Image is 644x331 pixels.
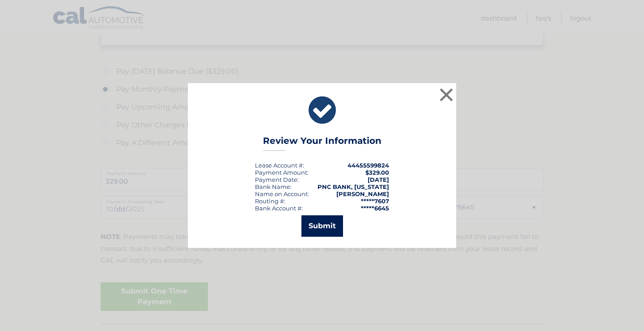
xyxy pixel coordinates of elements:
[255,183,292,190] div: Bank Name:
[255,197,285,205] div: Routing #:
[365,169,389,176] span: $329.00
[347,162,389,169] strong: 44455599824
[263,135,381,151] h3: Review Your Information
[368,176,389,183] span: [DATE]
[255,169,309,176] div: Payment Amount:
[336,190,389,197] strong: [PERSON_NAME]
[255,176,299,183] div: :
[255,176,297,183] span: Payment Date
[301,215,343,237] button: Submit
[255,190,309,197] div: Name on Account:
[318,183,389,190] strong: PNC BANK, [US_STATE]
[255,162,304,169] div: Lease Account #:
[437,86,455,104] button: ×
[255,205,303,212] div: Bank Account #:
